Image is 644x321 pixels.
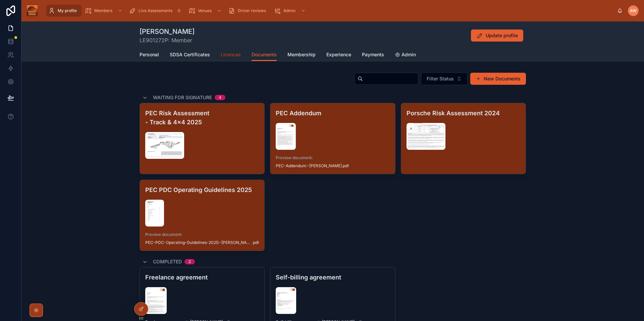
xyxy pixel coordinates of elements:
span: Payments [362,51,384,58]
span: Live Assessments [139,8,172,13]
a: Members [83,5,126,17]
span: Preview document: [276,155,389,160]
span: Waiting for signature [153,94,212,101]
a: Admin [272,5,309,17]
span: Driver reviews [238,8,266,13]
a: Licences [221,49,241,62]
h4: PEC Risk Assessment - Track & 4x4 2025 [145,109,259,127]
button: New Documents [470,73,526,85]
div: 4 [219,95,221,100]
h4: PEC Addendum [276,109,389,118]
a: Documents [252,49,277,61]
a: My profile [46,5,82,17]
span: PEC-Addendum:-[PERSON_NAME] [276,163,342,169]
span: Admin [401,51,416,58]
img: App logo [27,5,38,16]
a: Personal [140,49,159,62]
img: PEC-Addendum.jpg [276,123,296,150]
h1: [PERSON_NAME] [140,27,195,36]
span: Membership [287,51,316,58]
div: 0 [175,7,183,15]
img: Screenshot-2025-06-26-at-09.53.59.png [407,123,445,150]
span: Completed [153,258,182,265]
a: Venues [186,5,225,17]
span: Preview document: [145,232,259,237]
span: .pdf [252,240,259,245]
span: Filter Status [427,75,454,82]
span: Documents [252,51,277,58]
a: Live Assessments0 [127,5,185,17]
h4: PEC PDC Operating Guidelines 2025 [145,185,259,194]
span: My profile [58,8,77,13]
div: scrollable content [43,3,617,18]
a: Driver reviews [226,5,271,17]
img: Screenshot-2025-06-26-at-09.52.49.png [145,200,164,227]
a: Payments [362,49,384,62]
a: SDSA Certificates [170,49,210,62]
span: PEC-PDC-Operating-Guidelines-2025:-[PERSON_NAME][GEOGRAPHIC_DATA] [145,240,252,245]
span: Venues [198,8,212,13]
h4: Freelance agreement [145,273,259,282]
a: Membership [287,49,316,62]
div: 2 [189,259,191,264]
span: AW [630,8,637,13]
span: Personal [140,51,159,58]
span: .pdf [342,163,349,169]
img: Screenshot-2025-06-26-at-09.58.20.png [145,132,184,159]
h4: Self-billing agreement [276,273,389,282]
img: Freelance.jpg [145,287,167,314]
img: Self-bill.jpg [276,287,296,314]
a: Admin [395,49,416,62]
span: Licences [221,51,241,58]
span: Admin [283,8,296,13]
h4: Porsche Risk Assessment 2024 [407,109,520,118]
span: Members [94,8,112,13]
button: Update profile [471,29,523,42]
button: Select Button [421,72,468,85]
span: Experience [326,51,351,58]
span: SDSA Certificates [170,51,210,58]
span: LE901272P: Member [140,36,195,44]
a: Experience [326,49,351,62]
span: Update profile [486,32,518,39]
